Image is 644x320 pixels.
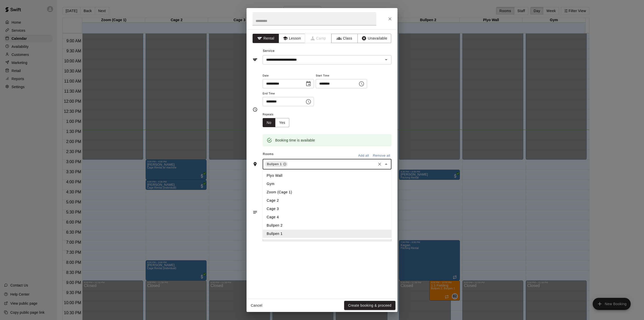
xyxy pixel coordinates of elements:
[253,34,279,43] button: Rental
[265,162,284,167] span: Bullpen 1
[253,162,258,167] svg: Rooms
[253,210,258,215] svg: Notes
[372,152,391,160] button: Remove all
[263,188,391,196] li: Zoom (Cage 1)
[331,34,358,43] button: Class
[263,196,391,205] li: Cage 2
[263,111,293,118] span: Repeats
[263,49,275,53] span: Service
[265,161,288,167] div: Bullpen 1
[303,97,313,107] button: Choose time, selected time is 7:00 PM
[279,34,305,43] button: Lesson
[376,161,383,168] button: Clear
[263,221,391,230] li: Bullpen 2
[253,107,258,112] svg: Timing
[356,79,367,89] button: Choose time, selected time is 6:30 PM
[263,90,314,97] span: End Time
[316,73,367,79] span: Start Time
[357,34,391,43] button: Unavailable
[383,56,390,63] button: Open
[303,79,313,89] button: Choose date, selected date is Oct 13, 2025
[344,301,395,310] button: Create booking & proceed
[253,57,258,62] svg: Service
[305,34,332,43] span: Camps can only be created in the Services page
[263,118,289,127] div: outlined button group
[275,136,315,145] div: Booking time is available
[385,14,394,23] button: Close
[263,118,275,127] button: No
[249,301,265,310] button: Cancel
[263,205,391,213] li: Cage 3
[263,152,274,156] span: Rooms
[263,73,314,79] span: Date
[263,213,391,221] li: Cage 4
[263,230,391,238] li: Bullpen 1
[355,152,372,160] button: Add all
[263,180,391,188] li: Gym
[263,171,391,180] li: Plyo Wall
[383,161,390,168] button: Close
[275,118,289,127] button: Yes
